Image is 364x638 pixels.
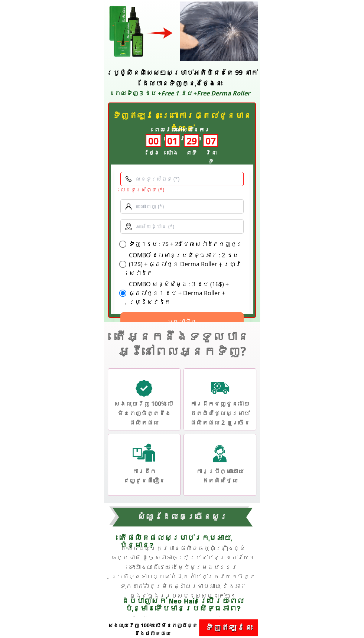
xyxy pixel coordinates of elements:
h3: តើអ្នកនឹងទទួលបានអ្វីនៅពេលអ្នកទិញ? [108,329,256,358]
h3: នាទី [183,148,199,157]
h3: ការប្រឹក្សាដោយឥតគិតថ្លៃ [191,467,249,486]
span: ដបបាញ់សក់ Neo Hair ប្រើ​រយៈពេល​ប៉ុន្មាន​ទើប​មាន​ប្រសិទ្ធភាព​? [121,595,244,614]
h3: ប្រូម៉ូសិនពិសេសៗសម្រាប់អតិថិជនតែ 99 នាក់ ដែលបានទិញក្នុងថ្ងៃនេះ [106,67,258,89]
input: អាស័យដ្ឋាន (*) [120,219,244,234]
h3: សំណួរ​ដែលគេ​ច្រើន​សួរ [131,510,234,523]
p: ទិញ​ឥឡូវនេះ [199,619,258,636]
h3: ការដឹកជញ្ជូនដោយឥតគិតថ្លៃសម្រាប់ផលិតផល 2 ឬច្រើន [190,399,250,428]
h3: ការដឹកជញ្ជូនគឺលឿន [115,467,173,486]
h3: ថ្ងៃ [146,148,162,157]
input: ឈ្មោះ​ពេញ (*) [120,199,244,214]
h3: វិនាទី [204,148,218,166]
input: លេខទូរស័ព្ទ (*) [120,172,244,186]
h3: សងលុយវិញ 100% បើមិនពេញចិត្តនឹងផលិតផល [114,399,175,428]
span: សងលុយវិញ 100% បើមិនពេញចិត្តនឹងផលិតផល [108,622,198,637]
span: Free Derma Roller [197,89,250,97]
label: COMBO សន្សំសម្ចៃ : 3 ដប (16$) + ផ្តល់ជូន 1 ដប + Derma Roller + ហ្វ្រីសេវាដឹក [129,280,244,306]
h3: ផលិតផលត្រូវបានផលិតចេញពីគ្រឿងផ្សំធម្មជាតិ ដូច្នេះវាអាចប្រើប្រាស់បានគ្រប់វ័យ។ ទោះយ៉ាងណាក៏ដោយ ដើម្បី... [109,544,257,601]
label: ទិញ 1ដប : 7$ + 2$ ថ្លៃ​សេវា​ដឹកជញ្ជូន [129,240,243,248]
h3: ពេលទិញ 3 ដប + + [113,89,251,98]
span: តើផលិតផលសម្រាប់ក្រុមអាយុប៉ុន្មាន? [120,532,231,551]
button: បញ្ជាទិញ [120,312,244,330]
h3: ម៉ោង [166,148,179,157]
div: លេខទូរស័ព្ទ (*) [120,186,244,193]
h3: ពេលវេលានៅសល់នៃការផ្សព្វផ្សាយ [138,125,226,143]
label: COMBO ដែលមានប្រសិទ្ធភាព : 2 ដប (12$) + ផ្តល់ជូន Derma Roller + ហ្វ្រីសេវាដឹក [129,251,244,277]
span: Free 1 ដប [161,89,192,97]
h3: ទិញឥឡូវនេះព្រោះការផ្តល់ជូនមានកំណត់ [109,109,255,135]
